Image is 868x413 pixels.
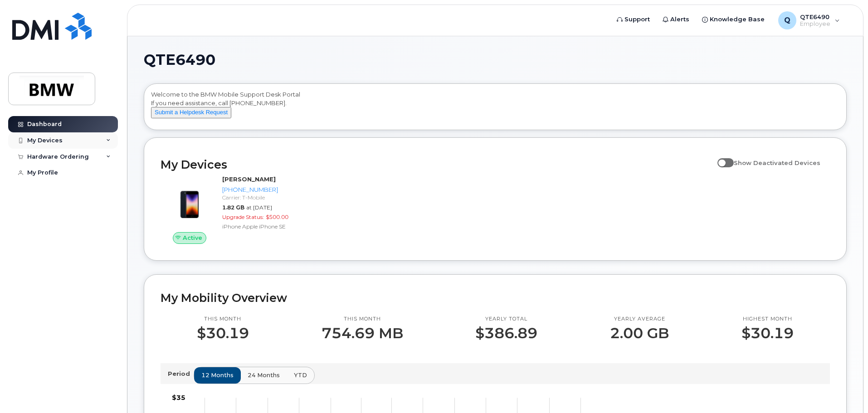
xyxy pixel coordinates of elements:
a: Active[PERSON_NAME][PHONE_NUMBER]Carrier: T-Mobile1.82 GBat [DATE]Upgrade Status:$500.00iPhone Ap... [161,175,320,244]
div: iPhone Apple iPhone SE [222,223,316,230]
p: Period [168,369,194,378]
p: $386.89 [475,325,537,341]
span: QTE6490 [144,53,215,67]
p: Highest month [741,316,794,323]
a: Submit a Helpdesk Request [151,108,231,116]
div: Carrier: T-Mobile [222,194,316,201]
span: $500.00 [266,214,288,220]
iframe: Messenger Launcher [829,374,861,406]
span: 1.82 GB [222,204,244,211]
h2: My Devices [161,158,713,171]
img: image20231002-3703462-10zne2t.jpeg [168,180,211,223]
span: Upgrade Status: [222,214,264,220]
p: 2.00 GB [610,325,669,341]
p: $30.19 [741,325,794,341]
p: This month [197,316,249,323]
span: 24 months [248,371,280,379]
span: at [DATE] [246,204,272,211]
input: Show Deactivated Devices [717,154,725,161]
p: This month [322,316,403,323]
tspan: $35 [172,394,185,402]
div: Welcome to the BMW Mobile Support Desk Portal If you need assistance, call [PHONE_NUMBER]. [151,90,839,126]
span: YTD [294,371,307,379]
h2: My Mobility Overview [161,291,830,305]
p: $30.19 [197,325,249,341]
p: Yearly average [610,316,669,323]
p: 754.69 MB [322,325,403,341]
button: Submit a Helpdesk Request [151,107,231,118]
span: Active [183,233,202,242]
strong: [PERSON_NAME] [222,175,276,183]
div: [PHONE_NUMBER] [222,185,316,194]
span: Show Deactivated Devices [734,159,820,166]
p: Yearly total [475,316,537,323]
